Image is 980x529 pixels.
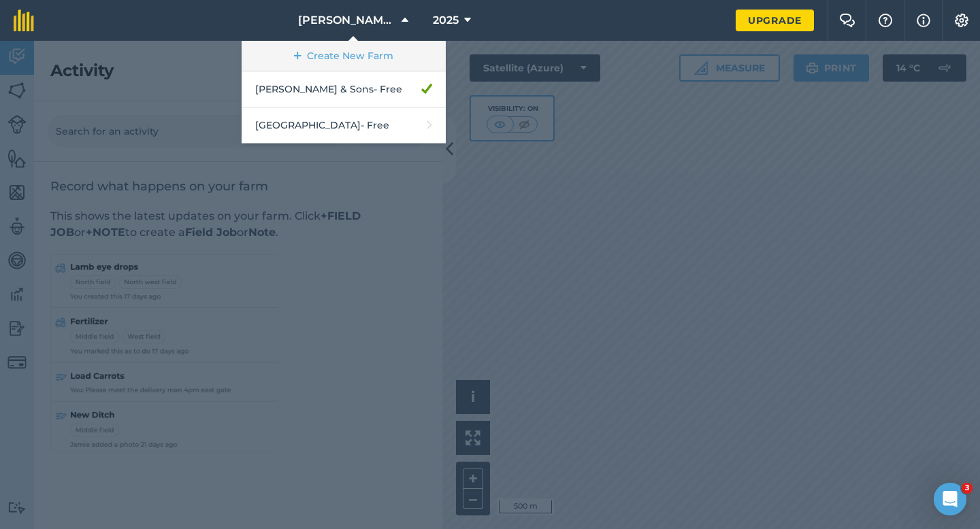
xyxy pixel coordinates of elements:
img: svg+xml;base64,PHN2ZyB4bWxucz0iaHR0cDovL3d3dy53My5vcmcvMjAwMC9zdmciIHdpZHRoPSIxNyIgaGVpZ2h0PSIxNy... [917,12,930,29]
img: A question mark icon [877,14,894,27]
a: Upgrade [736,10,814,31]
span: 3 [962,483,973,494]
img: Two speech bubbles overlapping with the left bubble in the forefront [839,14,855,27]
iframe: Intercom live chat [934,483,966,515]
span: 2025 [433,12,459,29]
a: [PERSON_NAME] & Sons- Free [242,71,446,107]
img: A cog icon [953,14,970,27]
img: fieldmargin Logo [14,10,34,31]
a: Create New Farm [242,41,446,71]
a: [GEOGRAPHIC_DATA]- Free [242,107,446,143]
span: [PERSON_NAME] & Sons [298,12,396,29]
